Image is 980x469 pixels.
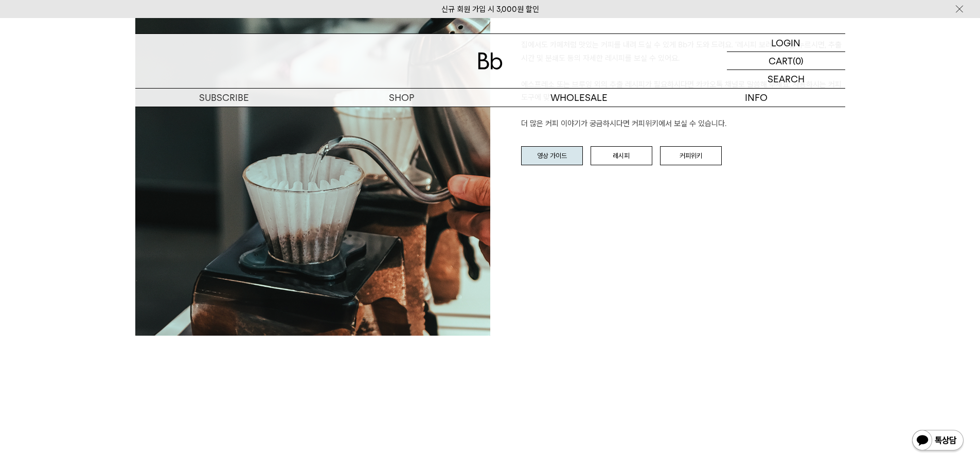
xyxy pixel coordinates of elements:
[769,52,793,70] p: CART
[727,52,845,70] a: CART (0)
[660,146,722,166] a: 커피위키
[771,34,800,51] p: LOGIN
[668,89,845,107] p: INFO
[490,89,668,107] p: WHOLESALE
[521,146,583,166] a: 영상 가이드
[591,146,652,166] a: 레시피
[135,89,313,107] a: SUBSCRIBE
[793,52,804,70] p: (0)
[768,70,805,88] p: SEARCH
[313,89,490,107] a: SHOP
[727,34,845,52] a: LOGIN
[478,53,503,70] img: 로고
[911,429,965,454] img: 카카오톡 채널 1:1 채팅 버튼
[441,5,539,14] a: 신규 회원 가입 시 3,000원 할인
